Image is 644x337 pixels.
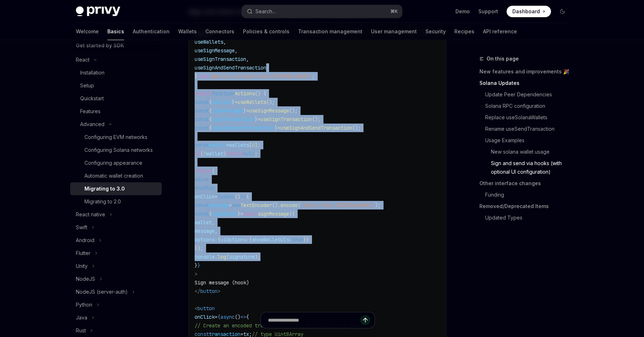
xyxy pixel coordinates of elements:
a: Features [70,105,162,118]
span: () [235,193,240,200]
span: wallets [229,142,249,148]
span: ); [255,254,260,260]
a: Installation [70,66,162,79]
a: Demo [455,8,470,15]
a: Quickstart [70,92,162,105]
span: div [197,176,206,183]
span: } [243,107,246,114]
a: Welcome [76,23,99,40]
a: Authentication [133,23,170,40]
span: , [215,228,218,234]
span: wallets [212,99,232,105]
a: Removed/Deprecated Items [479,201,574,212]
span: </ [195,288,200,294]
span: const [195,202,209,208]
span: const [195,99,209,105]
span: > [195,271,197,277]
span: = [246,107,249,114]
span: } [195,262,197,269]
a: Solana RPC configuration [479,100,574,112]
span: useWallets [238,99,266,105]
span: const [195,211,209,217]
span: = [278,125,280,131]
div: Flutter [76,249,91,257]
a: Usage Examples [479,135,574,146]
span: button [200,288,218,294]
span: }} [303,236,309,243]
a: Policies & controls [243,23,289,40]
span: new [232,202,240,208]
span: < [195,185,197,191]
div: NodeJS [76,275,95,283]
div: Java [76,313,87,322]
button: Toggle dark mode [557,6,568,17]
span: , [235,47,238,54]
span: [ [249,142,252,148]
div: Android [76,236,94,245]
span: const [195,116,209,122]
span: () { [255,90,266,97]
a: Automatic wallet creation [70,169,162,182]
span: = [240,211,243,217]
span: } [195,73,197,80]
span: signMessage [258,211,289,217]
span: useWallets [195,39,223,45]
a: API reference [483,23,517,40]
span: }); [195,245,203,251]
a: Migrating to 3.0 [70,182,162,195]
a: Dashboard [507,6,551,17]
span: ( [298,202,301,208]
span: = [215,193,218,200]
a: Support [478,8,498,15]
span: { [209,125,212,131]
button: Toggle React section [70,53,162,66]
span: < [195,176,197,183]
a: Configuring appearance [70,157,162,169]
a: Basics [107,23,124,40]
span: } [232,99,235,105]
span: await [243,211,258,217]
span: = [258,116,260,122]
span: (); [289,107,298,114]
span: export [195,90,212,97]
span: ( [212,168,215,174]
a: New solana wallet usage [479,146,574,158]
a: Other interface changes [479,178,574,189]
span: ( [200,150,203,157]
a: Configuring EVM networks [70,131,162,144]
span: button [197,185,215,191]
a: Update Peer Dependencies [479,89,574,100]
span: Actions [235,90,255,97]
span: showWalletUIs: [252,236,292,243]
div: Migrating to 2.0 [84,197,121,206]
span: null [243,150,255,157]
span: signature [212,211,238,217]
span: (); [266,99,275,105]
input: Ask a question... [268,312,360,328]
span: encode [280,202,298,208]
a: Setup [70,79,162,92]
a: Transaction management [298,23,362,40]
span: . [215,254,218,260]
span: log [218,254,226,260]
div: Python [76,300,92,309]
span: {async [218,193,235,200]
a: Recipes [454,23,474,40]
span: return [226,150,243,157]
span: useSignAndSendTransaction [280,125,352,131]
a: Security [425,23,446,40]
div: React native [76,210,105,219]
span: } [255,116,258,122]
img: dark logo [76,6,120,16]
span: { [249,236,252,243]
button: Toggle Unity section [70,260,162,273]
div: React [76,56,89,64]
span: { [209,211,212,217]
span: , [212,219,215,226]
span: ; [255,150,258,157]
span: } [275,125,278,131]
span: signature [229,254,255,260]
span: Sign message (hook) [195,279,249,286]
div: Configuring EVM networks [84,133,147,141]
button: Toggle Android section [70,234,162,247]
